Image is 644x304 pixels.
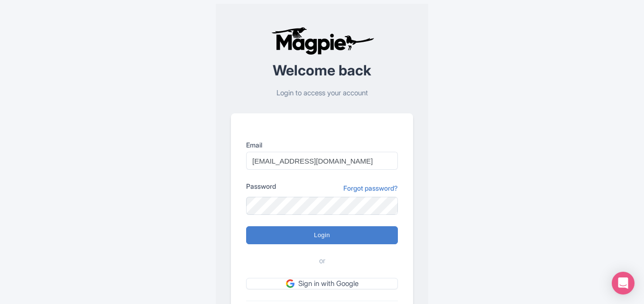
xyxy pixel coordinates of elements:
span: or [319,256,325,267]
input: you@example.com [246,152,398,170]
div: v 4.0.25 [27,15,46,23]
a: Forgot password? [343,183,398,193]
img: tab_keywords_by_traffic_grey.svg [94,55,102,63]
div: Keywords by Traffic [105,56,160,62]
img: logo-ab69f6fb50320c5b225c76a69d11143b.png [269,27,376,55]
a: Sign in with Google [246,278,398,290]
img: google.svg [286,279,294,288]
img: tab_domain_overview_orange.svg [26,55,33,63]
img: logo_orange.svg [15,15,23,23]
div: Open Intercom Messenger [612,272,635,295]
img: website_grey.svg [15,25,23,32]
div: Domain Overview [36,56,85,62]
input: Login [246,226,398,244]
p: Login to access your account [231,88,413,99]
label: Password [246,181,276,191]
div: Domain: [DOMAIN_NAME] [25,25,104,32]
h2: Welcome back [231,63,413,78]
label: Email [246,140,398,150]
